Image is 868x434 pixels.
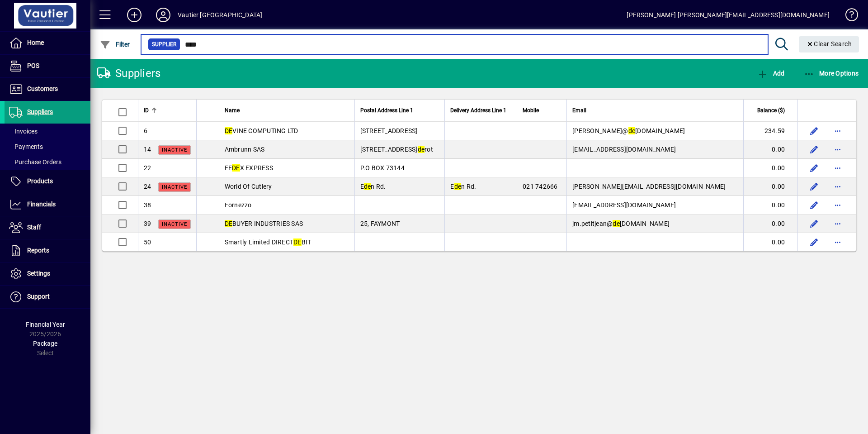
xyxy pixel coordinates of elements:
em: DE [225,127,233,134]
span: Name [225,105,240,115]
span: Filter [100,41,130,48]
span: 6 [144,127,147,134]
div: [PERSON_NAME] [PERSON_NAME][EMAIL_ADDRESS][DOMAIN_NAME] [627,8,830,22]
span: Purchase Orders [9,158,61,166]
span: Home [27,39,44,46]
span: P.O BOX 73144 [360,164,405,172]
a: Settings [5,262,90,285]
em: de [418,146,425,153]
div: Email [572,105,738,115]
span: jm.petitjean@ [DOMAIN_NAME] [572,220,670,227]
td: 0.00 [743,196,797,215]
button: Edit [807,124,821,138]
td: 0.00 [743,233,797,251]
span: Add [757,70,784,77]
span: Inactive [162,184,187,190]
button: Add [120,7,149,23]
span: Payments [9,143,43,150]
span: ID [144,105,149,115]
button: More options [830,142,845,157]
span: More Options [804,70,859,77]
span: Support [27,293,50,300]
span: Inactive [162,147,187,153]
button: Add [755,65,787,81]
span: [EMAIL_ADDRESS][DOMAIN_NAME] [572,201,676,209]
span: Package [33,340,57,347]
span: Clear Search [806,40,852,48]
a: Payments [5,139,90,154]
button: Filter [98,36,132,52]
span: Mobile [523,105,539,115]
span: Customers [27,85,58,92]
div: Vautier [GEOGRAPHIC_DATA] [178,8,262,22]
a: Purchase Orders [5,154,90,170]
span: 021 742666 [523,183,558,190]
span: Financials [27,200,56,208]
span: Reports [27,247,49,254]
em: de [628,127,636,134]
td: 234.59 [743,122,797,140]
a: Support [5,286,90,308]
button: Profile [149,7,178,23]
a: POS [5,55,90,77]
div: Mobile [523,105,561,115]
a: Staff [5,216,90,239]
td: 0.00 [743,159,797,177]
button: Edit [807,216,821,231]
span: [PERSON_NAME]@ [DOMAIN_NAME] [572,127,685,134]
span: Email [572,105,586,115]
span: [PERSON_NAME][EMAIL_ADDRESS][DOMAIN_NAME] [572,183,726,190]
span: Suppliers [27,108,53,115]
span: FE X EXPRESS [225,164,273,172]
span: Smartly Limited DIRECT BIT [225,238,311,246]
em: de [454,183,462,190]
span: VINE COMPUTING LTD [225,127,298,134]
span: Balance ($) [757,105,785,115]
span: Postal Address Line 1 [360,105,413,115]
td: 0.00 [743,140,797,159]
span: BUYER INDUSTRIES SAS [225,220,303,227]
span: Fornezzo [225,201,252,209]
span: Staff [27,224,41,231]
span: E n Rd. [450,183,476,190]
span: Settings [27,270,50,277]
span: [EMAIL_ADDRESS][DOMAIN_NAME] [572,146,676,153]
a: Customers [5,78,90,100]
em: de [613,220,620,227]
span: Supplier [152,40,176,49]
button: More options [830,124,845,138]
a: Reports [5,239,90,262]
button: Edit [807,235,821,249]
span: Delivery Address Line 1 [450,105,506,115]
div: Name [225,105,349,115]
span: POS [27,62,39,69]
span: Ambrunn SAS [225,146,265,153]
em: DE [225,220,233,227]
a: Products [5,170,90,193]
a: Invoices [5,124,90,139]
span: 25, FAYMONT [360,220,400,227]
button: Edit [807,179,821,194]
button: Edit [807,198,821,212]
button: Edit [807,161,821,175]
em: DE [232,164,240,172]
span: [STREET_ADDRESS] [360,127,418,134]
button: More options [830,179,845,194]
button: Clear [799,36,859,52]
button: Edit [807,142,821,157]
a: Financials [5,193,90,216]
td: 0.00 [743,215,797,233]
span: 38 [144,201,151,209]
span: 24 [144,183,151,190]
span: Inactive [162,221,187,227]
em: DE [293,238,302,246]
span: World Of Cutlery [225,183,272,190]
div: ID [144,105,191,115]
span: Products [27,177,53,185]
div: Suppliers [97,66,160,81]
span: [STREET_ADDRESS] rot [360,146,433,153]
div: Balance ($) [749,105,793,115]
button: More options [830,235,845,249]
span: 14 [144,146,151,153]
button: More Options [802,65,861,81]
